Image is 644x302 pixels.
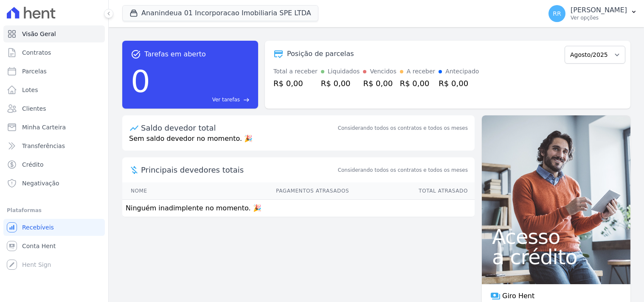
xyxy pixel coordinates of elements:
[22,179,59,187] span: Negativação
[400,78,436,89] div: R$ 0,00
[3,175,105,192] a: Negativação
[321,78,360,89] div: R$ 0,00
[571,6,627,14] p: [PERSON_NAME]
[122,182,185,200] th: Nome
[212,96,240,103] span: Ver tarefas
[22,30,56,38] span: Visão Geral
[243,97,250,103] span: east
[131,49,141,59] span: task_alt
[22,242,56,250] span: Conta Hent
[338,124,468,132] div: Considerando todos os contratos e todos os meses
[338,166,468,174] span: Considerando todos os contratos e todos os meses
[3,63,105,80] a: Parcelas
[502,291,534,301] span: Giro Hent
[3,81,105,98] a: Lotes
[363,78,396,89] div: R$ 0,00
[3,100,105,117] a: Clientes
[370,67,396,76] div: Vencidos
[3,137,105,154] a: Transferências
[273,78,318,89] div: R$ 0,00
[22,86,38,94] span: Lotes
[439,78,479,89] div: R$ 0,00
[3,119,105,136] a: Minha Carteira
[22,104,46,113] span: Clientes
[273,67,318,76] div: Total a receber
[141,164,336,176] span: Principais devedores totais
[22,123,66,131] span: Minha Carteira
[287,49,354,59] div: Posição de parcelas
[407,67,436,76] div: A receber
[122,200,475,217] td: Ninguém inadimplente no momento. 🎉
[542,2,644,25] button: RR [PERSON_NAME] Ver opções
[122,5,318,21] button: Ananindeua 01 Incorporacao Imobiliaria SPE LTDA
[141,122,336,134] div: Saldo devedor total
[154,96,250,103] a: Ver tarefas east
[571,14,627,21] p: Ver opções
[3,44,105,61] a: Contratos
[22,67,47,75] span: Parcelas
[349,182,475,200] th: Total Atrasado
[553,11,561,17] span: RR
[3,219,105,236] a: Recebíveis
[492,226,620,247] span: Acesso
[3,156,105,173] a: Crédito
[22,160,44,169] span: Crédito
[22,48,51,57] span: Contratos
[3,25,105,42] a: Visão Geral
[492,247,620,267] span: a crédito
[131,59,150,103] div: 0
[22,223,54,232] span: Recebíveis
[3,238,105,254] a: Conta Hent
[445,67,479,76] div: Antecipado
[185,182,349,200] th: Pagamentos Atrasados
[7,205,101,215] div: Plataformas
[122,134,475,151] p: Sem saldo devedor no momento. 🎉
[144,49,206,59] span: Tarefas em aberto
[22,142,65,150] span: Transferências
[328,67,360,76] div: Liquidados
